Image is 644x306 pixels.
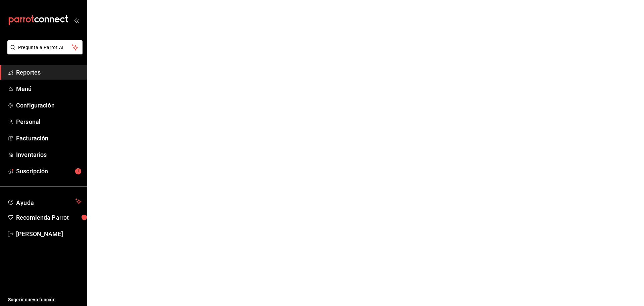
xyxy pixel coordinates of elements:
span: Personal [16,117,82,126]
span: Recomienda Parrot [16,213,82,222]
span: Reportes [16,68,82,77]
span: Sugerir nueva función [8,296,82,303]
span: Configuración [16,101,82,110]
button: open_drawer_menu [74,17,79,23]
span: [PERSON_NAME] [16,229,82,238]
span: Suscripción [16,167,82,176]
button: Pregunta a Parrot AI [7,40,83,54]
span: Pregunta a Parrot AI [18,44,72,51]
span: Facturación [16,134,82,143]
span: Menú [16,84,82,93]
span: Inventarios [16,150,82,159]
span: Ayuda [16,198,73,206]
a: Pregunta a Parrot AI [5,49,83,56]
